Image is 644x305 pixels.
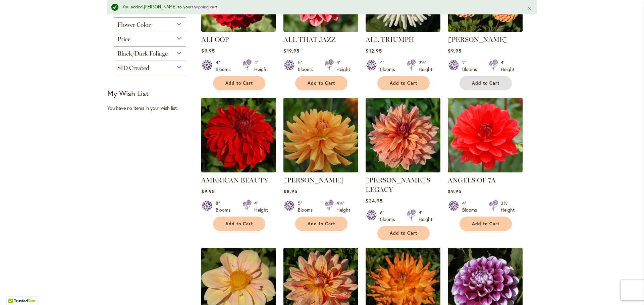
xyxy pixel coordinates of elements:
[295,76,347,90] button: Add to Cart
[201,188,215,195] span: $9.95
[501,200,515,213] div: 3½' Height
[254,200,268,213] div: 4' Height
[201,167,276,174] a: AMERICAN BEAUTY
[448,188,461,195] span: $9.95
[448,35,507,44] a: [PERSON_NAME]
[501,59,515,73] div: 4' Height
[448,27,523,33] a: AMBER QUEEN
[366,167,440,174] a: Andy's Legacy
[366,48,382,54] span: $12.95
[283,98,358,172] img: ANDREW CHARLES
[462,59,481,73] div: 2" Blooms
[117,21,151,28] span: Flower Color
[216,200,234,213] div: 8" Blooms
[366,98,440,172] img: Andy's Legacy
[201,98,276,172] img: AMERICAN BEAUTY
[283,167,358,174] a: ANDREW CHARLES
[472,80,499,86] span: Add to Cart
[213,217,265,231] button: Add to Cart
[472,221,499,227] span: Add to Cart
[283,48,299,54] span: $19.95
[366,35,414,44] a: ALL TRIUMPH
[283,27,358,33] a: ALL THAT JAZZ
[201,27,276,33] a: ALI OOP
[380,209,399,223] div: 6" Blooms
[107,88,149,98] strong: My Wish List
[254,59,268,73] div: 4' Height
[460,217,512,231] button: Add to Cart
[283,176,343,184] a: [PERSON_NAME]
[460,76,512,90] button: Add to Cart
[225,221,253,227] span: Add to Cart
[419,209,432,223] div: 4' Height
[117,64,149,72] span: SID Created
[448,176,496,184] a: ANGELS OF 7A
[419,59,432,73] div: 2½' Height
[380,59,399,73] div: 4" Blooms
[308,221,335,227] span: Add to Cart
[298,200,317,213] div: 5" Blooms
[201,48,215,54] span: $9.95
[298,59,317,73] div: 5" Blooms
[201,35,229,44] a: ALI OOP
[366,176,430,194] a: [PERSON_NAME]'S LEGACY
[390,80,417,86] span: Add to Cart
[216,59,234,73] div: 4" Blooms
[225,80,253,86] span: Add to Cart
[201,176,268,184] a: AMERICAN BEAUTY
[377,226,430,240] button: Add to Cart
[448,167,523,174] a: ANGELS OF 7A
[117,35,130,43] span: Price
[390,230,417,236] span: Add to Cart
[295,217,347,231] button: Add to Cart
[283,188,297,195] span: $8.95
[336,59,350,73] div: 4' Height
[308,80,335,86] span: Add to Cart
[122,4,517,10] div: You added [PERSON_NAME] to your .
[366,27,440,33] a: ALL TRIUMPH
[462,200,481,213] div: 4" Blooms
[283,35,336,44] a: ALL THAT JAZZ
[117,50,168,57] span: Black/Dark Foliage
[377,76,430,90] button: Add to Cart
[448,98,523,172] img: ANGELS OF 7A
[336,200,350,213] div: 4½' Height
[366,198,382,204] span: $34.95
[192,4,217,10] a: shopping cart
[448,48,461,54] span: $9.95
[5,281,24,300] iframe: Launch Accessibility Center
[213,76,265,90] button: Add to Cart
[107,105,197,111] div: You have no items in your wish list.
